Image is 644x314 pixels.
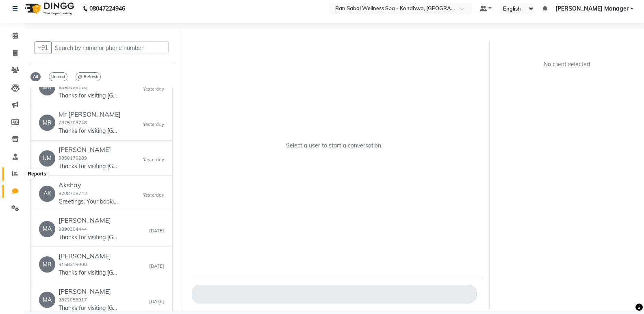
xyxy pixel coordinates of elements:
[59,262,87,267] small: 9158319000
[39,79,55,95] div: MR
[39,186,55,202] div: AK
[76,72,101,81] span: Refresh
[59,297,87,303] small: 9822058917
[59,191,87,196] small: 8208738743
[59,197,119,206] p: Greetings. Your booking with Ban Sabai Wellness Spa - Ko... at 2:15 pm is confirmed. Call # [PHON...
[39,115,55,131] div: MR
[30,72,41,81] span: All
[59,84,87,90] small: 9890188110
[59,146,119,154] h6: [PERSON_NAME]
[51,41,169,54] input: Search by name or phone number
[286,141,382,150] p: Select a user to start a conversation.
[149,227,164,234] small: [DATE]
[515,60,618,69] div: No client selected
[59,127,119,135] p: Thanks for visiting [GEOGRAPHIC_DATA] Wellness Spa - Ko.... Your bill amount is 2000. Please revi...
[555,4,629,13] span: [PERSON_NAME] Manager
[149,298,164,305] small: [DATE]
[59,162,119,171] p: Thanks for visiting [GEOGRAPHIC_DATA] Wellness Spa - Ko.... Your bill amount is 1500. Please revi...
[59,217,119,224] h6: [PERSON_NAME]
[39,256,55,273] div: MR
[59,155,87,161] small: 9850170289
[35,41,52,54] button: +91
[143,192,164,199] small: Yesterday
[59,252,119,260] h6: [PERSON_NAME]
[26,169,48,179] div: Reports
[59,181,119,189] h6: Akshay
[39,150,55,167] div: UM
[59,91,119,100] p: Thanks for visiting [GEOGRAPHIC_DATA] Wellness Spa - Ko.... Your bill amount is 1200. Please revi...
[39,292,55,308] div: MA
[149,263,164,270] small: [DATE]
[59,304,119,312] p: Thanks for visiting [GEOGRAPHIC_DATA] Wellness Spa - Ko.... Your bill amount is 2000. Please revi...
[143,86,164,93] small: Yesterday
[49,72,67,81] span: Unread
[59,288,119,295] h6: [PERSON_NAME]
[59,110,121,118] h6: Mr [PERSON_NAME]
[39,221,55,237] div: MA
[59,120,87,126] small: 7875703748
[59,226,87,232] small: 9890304444
[59,269,119,277] p: Thanks for visiting [GEOGRAPHIC_DATA] Wellness Spa - Ko.... Your bill amount is 2300. Please revi...
[143,156,164,163] small: Yesterday
[143,121,164,128] small: Yesterday
[59,233,119,242] p: Thanks for visiting [GEOGRAPHIC_DATA] Wellness Spa - Ko.... Your bill amount is 2000. Please revi...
